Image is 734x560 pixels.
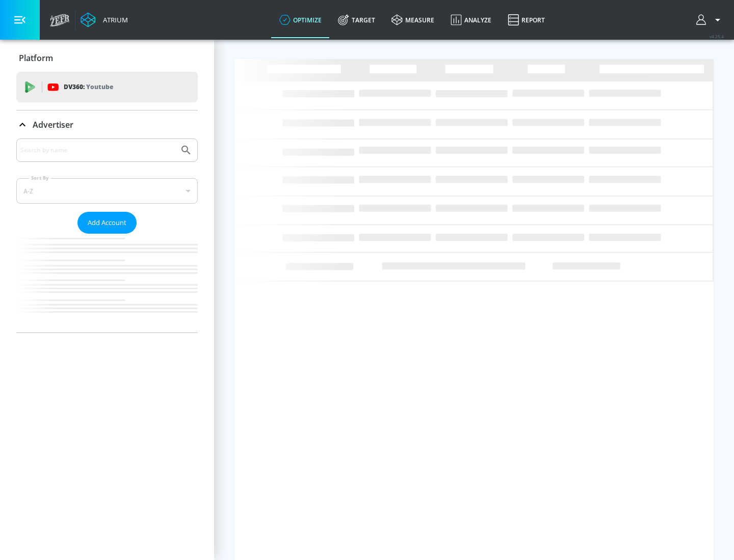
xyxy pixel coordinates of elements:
a: Analyze [442,2,500,38]
div: Atrium [99,15,128,24]
div: Advertiser [16,110,198,139]
a: measure [383,2,442,38]
a: optimize [271,2,330,38]
div: Platform [16,44,198,72]
label: Sort By [29,175,51,181]
button: Add Account [77,212,137,234]
a: Atrium [81,12,128,27]
div: A-Z [16,178,198,204]
a: Target [330,2,383,38]
div: Advertiser [16,138,198,332]
input: Search by name [20,144,175,157]
a: Report [500,2,553,38]
p: Platform [19,52,53,64]
span: v 4.25.4 [710,34,724,39]
div: DV360: Youtube [16,72,198,102]
p: Advertiser [33,119,73,130]
span: Add Account [88,217,126,229]
p: Youtube [86,81,113,92]
nav: list of Advertiser [16,234,198,332]
p: DV360: [64,81,113,93]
